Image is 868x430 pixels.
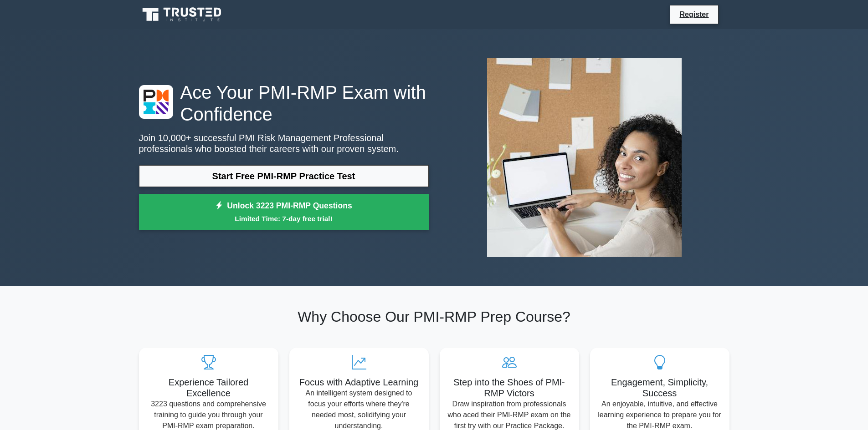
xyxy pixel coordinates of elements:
[139,194,429,230] a: Unlock 3223 PMI-RMP QuestionsLimited Time: 7-day free trial!
[597,377,722,399] h5: Engagement, Simplicity, Success
[150,213,417,224] small: Limited Time: 7-day free trial!
[674,9,714,20] a: Register
[139,132,429,154] p: Join 10,000+ successful PMI Risk Management Professional professionals who boosted their careers ...
[146,377,271,399] h5: Experience Tailored Excellence
[447,377,572,399] h5: Step into the Shoes of PMI-RMP Victors
[139,81,429,125] h1: Ace Your PMI-RMP Exam with Confidence
[297,377,421,388] h5: Focus with Adaptive Learning
[139,308,729,325] h2: Why Choose Our PMI-RMP Prep Course?
[139,165,429,187] a: Start Free PMI-RMP Practice Test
